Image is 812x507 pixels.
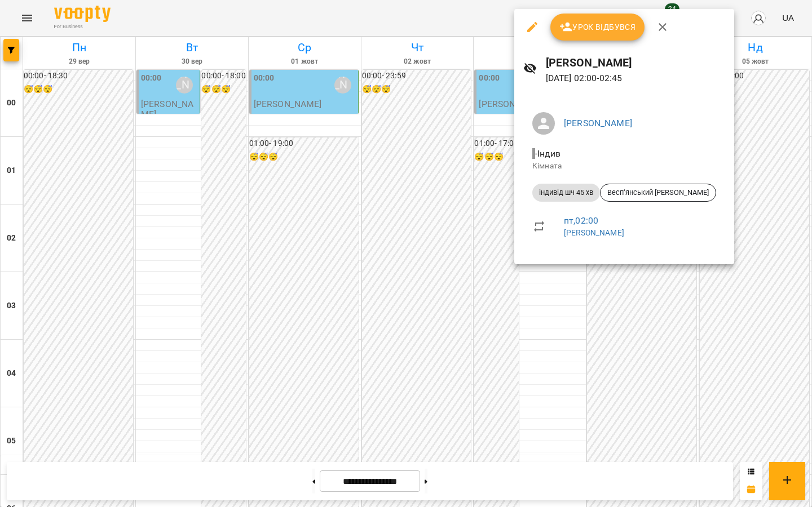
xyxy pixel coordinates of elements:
span: Весп‘янський [PERSON_NAME] [601,188,716,198]
span: Урок відбувся [559,20,636,34]
p: Кімната [532,161,716,172]
span: індивід шч 45 хв [532,188,600,198]
h6: [PERSON_NAME] [546,54,725,72]
span: - Індив [532,148,563,159]
a: [PERSON_NAME] [564,118,632,128]
div: Весп‘янський [PERSON_NAME] [600,184,716,202]
a: [PERSON_NAME] [564,228,624,237]
p: [DATE] 02:00 - 02:45 [546,72,725,85]
a: пт , 02:00 [564,215,598,226]
button: Урок відбувся [550,14,645,41]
